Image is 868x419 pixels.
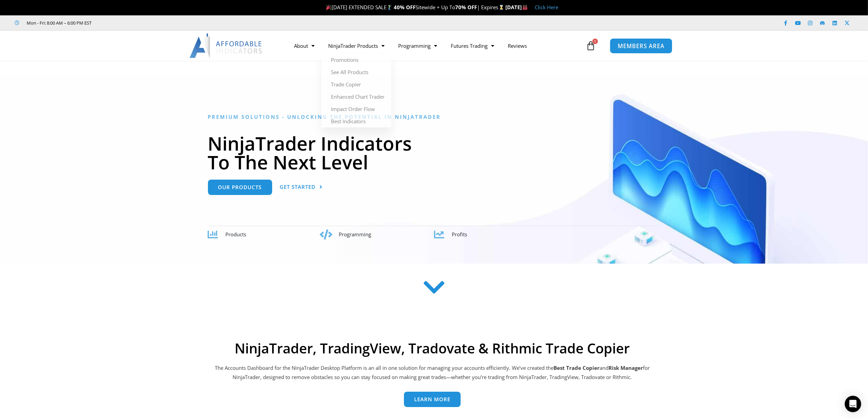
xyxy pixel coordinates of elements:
div: Open Intercom Messenger [845,396,861,412]
span: Products [226,231,247,238]
a: Learn more [404,392,461,407]
span: Learn more [414,397,450,402]
a: Futures Trading [444,38,501,54]
a: Best Indicators [321,115,391,127]
img: ⌛ [499,5,504,10]
iframe: Customer reviews powered by Trustpilot [101,19,204,26]
a: Programming [391,38,444,54]
span: Our Products [218,185,262,190]
span: Get Started [280,184,316,190]
nav: Menu [287,38,584,54]
h2: NinjaTrader, TradingView, Tradovate & Rithmic Trade Copier [214,340,651,357]
img: 🏌️‍♂️ [387,5,392,10]
a: 0 [576,36,606,56]
a: MEMBERS AREA [610,38,672,53]
a: See All Products [321,66,391,78]
a: Our Products [208,180,272,195]
span: [DATE] EXTENDED SALE Sitewide + Up To | Expires [324,4,505,11]
strong: 70% OFF [456,4,477,11]
span: MEMBERS AREA [618,43,664,49]
ul: NinjaTrader Products [321,54,391,127]
span: 0 [592,39,598,44]
a: Promotions [321,54,391,66]
img: LogoAI | Affordable Indicators – NinjaTrader [190,33,263,58]
h6: Premium Solutions - Unlocking the Potential in NinjaTrader [208,114,660,120]
a: NinjaTrader Products [321,38,391,54]
span: Profits [452,231,467,238]
span: Mon - Fri: 8:00 AM – 6:00 PM EST [25,19,92,27]
strong: Risk Manager [608,364,643,371]
img: 🏭 [522,5,528,10]
b: Best Trade Copier [554,364,600,371]
strong: [DATE] [506,4,528,11]
a: Reviews [501,38,534,54]
a: About [287,38,321,54]
a: Impact Order Flow [321,103,391,115]
a: Click Here [535,4,558,11]
a: Enhanced Chart Trader [321,90,391,103]
a: Trade Copier [321,78,391,90]
h1: NinjaTrader Indicators To The Next Level [208,134,660,171]
img: 🎉 [326,5,331,10]
a: Get Started [280,180,323,195]
span: Programming [339,231,371,238]
strong: 40% OFF [394,4,416,11]
p: The Accounts Dashboard for the NinjaTrader Desktop Platform is an all in one solution for managin... [214,363,651,382]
